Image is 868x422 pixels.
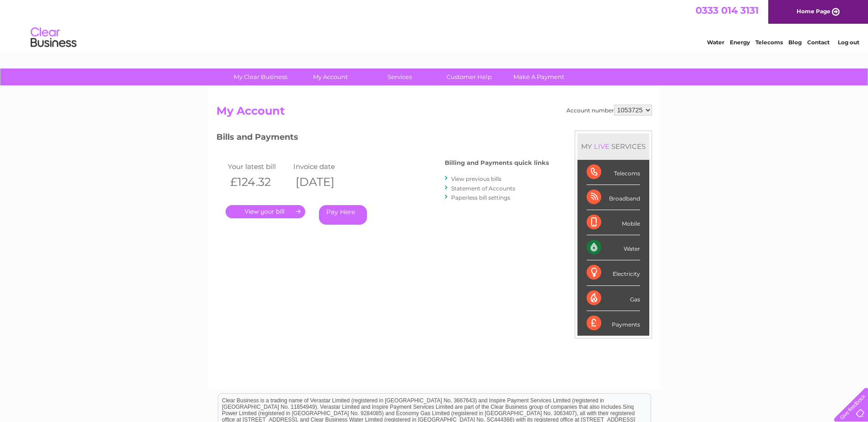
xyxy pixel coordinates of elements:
[592,142,611,151] div: LIVE
[730,39,750,46] a: Energy
[431,69,507,85] a: Customer Help
[707,39,724,46] a: Water
[445,159,549,166] h4: Billing and Payments quick links
[319,205,367,225] a: Pay Here
[291,173,357,191] th: [DATE]
[216,105,652,122] h2: My Account
[587,235,640,260] div: Water
[695,5,759,16] a: 0333 014 3131
[587,286,640,311] div: Gas
[838,39,859,46] a: Log out
[451,175,501,182] a: View previous bills
[587,311,640,336] div: Payments
[216,131,549,147] h3: Bills and Payments
[226,160,291,173] td: Your latest bill
[362,69,437,85] a: Services
[755,39,783,46] a: Telecoms
[587,185,640,210] div: Broadband
[577,133,649,159] div: MY SERVICES
[587,210,640,235] div: Mobile
[501,69,577,85] a: Make A Payment
[587,160,640,185] div: Telecoms
[292,69,368,85] a: My Account
[226,173,291,191] th: £124.32
[788,39,802,46] a: Blog
[807,39,830,46] a: Contact
[566,105,652,116] div: Account number
[218,5,651,44] div: Clear Business is a trading name of Verastar Limited (registered in [GEOGRAPHIC_DATA] No. 3667643...
[30,24,77,52] img: logo.png
[451,185,515,192] a: Statement of Accounts
[223,69,298,85] a: My Clear Business
[451,194,510,201] a: Paperless bill settings
[291,160,357,173] td: Invoice date
[226,205,305,218] a: .
[587,260,640,285] div: Electricity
